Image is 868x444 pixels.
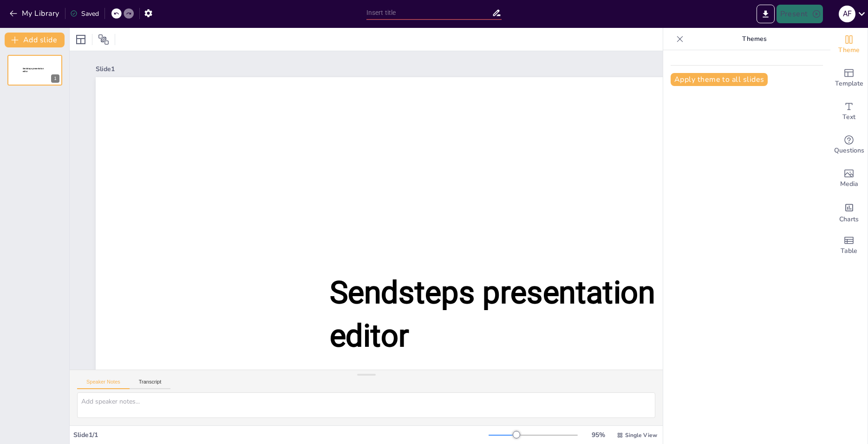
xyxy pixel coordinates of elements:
span: Table [841,246,857,256]
span: Position [98,34,109,45]
div: A F [839,6,855,22]
div: Change the overall theme [830,28,868,61]
span: Charts [839,214,859,225]
div: 95 % [587,431,609,439]
input: Insert title [366,6,492,20]
div: Sendsteps presentation editor1 [7,55,62,86]
button: A F [839,5,855,23]
div: Slide 1 / 1 [73,431,489,439]
div: Layout [73,32,88,47]
div: Add a table [830,229,868,262]
button: Speaker Notes [77,379,130,389]
div: Get real-time input from your audience [830,128,868,162]
button: My Library [7,6,63,21]
span: Text [842,112,855,122]
span: Sendsteps presentation editor [23,67,44,73]
div: 1 [51,74,59,83]
div: Saved [70,9,99,18]
button: Apply theme to all slides [671,73,768,86]
div: Slide 1 [96,65,842,73]
p: Themes [687,28,821,50]
button: Export to PowerPoint [757,5,775,23]
span: Media [840,179,858,189]
span: Template [835,79,863,89]
div: Add charts and graphs [830,195,868,229]
button: Add slide [5,33,65,47]
button: Transcript [130,379,171,389]
div: Add text boxes [830,95,868,128]
button: Present [777,5,823,23]
div: Add images, graphics, shapes or video [830,162,868,195]
div: Add ready made slides [830,61,868,95]
span: Theme [838,45,860,55]
span: Questions [834,146,864,156]
span: Single View [625,431,657,439]
span: Sendsteps presentation editor [330,274,655,354]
